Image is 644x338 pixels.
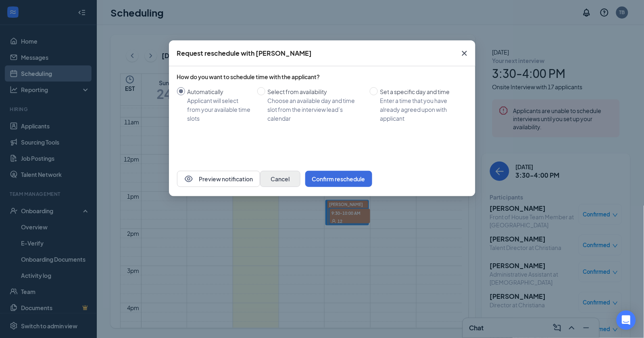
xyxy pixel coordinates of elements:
button: Confirm reschedule [305,171,372,187]
div: Enter a time that you have already agreed upon with applicant [380,96,461,123]
div: How do you want to schedule time with the applicant? [177,73,467,81]
div: Open Intercom Messenger [617,311,636,330]
div: Set a specific day and time [380,87,461,96]
div: Automatically [188,87,251,96]
button: Cancel [260,171,300,187]
div: Applicant will select from your available time slots [188,96,251,123]
svg: Eye [184,174,194,184]
button: EyePreview notification [177,171,260,187]
svg: Cross [460,48,469,58]
div: Choose an available day and time slot from the interview lead’s calendar [268,96,363,123]
button: Close [454,40,475,66]
div: Request reschedule with [PERSON_NAME] [177,49,312,58]
div: Select from availability [268,87,363,96]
